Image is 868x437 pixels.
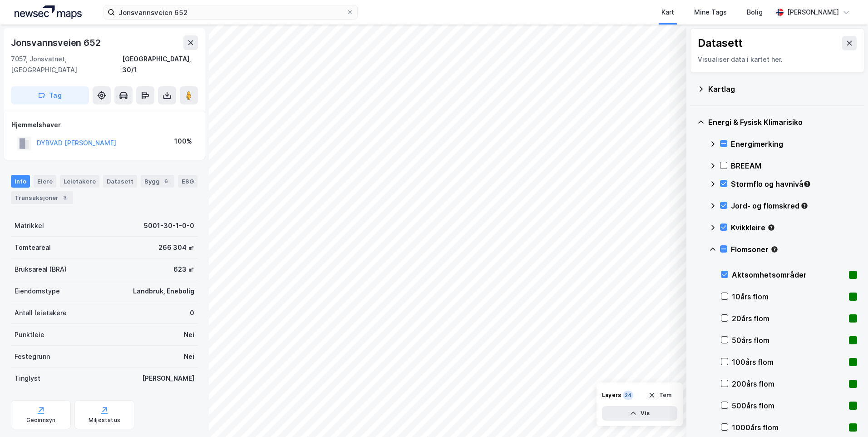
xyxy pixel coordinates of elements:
[731,179,857,189] div: Stormflo og havnivå
[34,175,56,188] div: Eiere
[623,391,633,400] div: 24
[184,351,194,362] div: Nei
[11,35,102,50] div: Jonsvannsveien 652
[142,373,194,384] div: [PERSON_NAME]
[698,54,857,65] div: Visualiser data i kartet her.
[803,180,811,188] div: Tooltip anchor
[178,175,197,188] div: ESG
[162,177,171,186] div: 6
[732,291,845,302] div: 10års flom
[694,7,727,18] div: Mine Tags
[732,378,845,389] div: 200års flom
[11,175,30,188] div: Info
[158,242,194,253] div: 266 304 ㎡
[60,175,99,188] div: Leietakere
[732,422,845,433] div: 1000års flom
[133,286,194,297] div: Landbruk, Enebolig
[11,119,197,130] div: Hjemmelshaver
[732,400,845,411] div: 500års flom
[747,7,763,18] div: Bolig
[698,36,743,50] div: Datasett
[800,202,809,210] div: Tooltip anchor
[15,264,67,275] div: Bruksareal (BRA)
[26,417,56,424] div: Geoinnsyn
[115,5,346,19] input: Søk på adresse, matrikkel, gårdeiere, leietakere eller personer
[15,329,44,340] div: Punktleie
[11,54,122,75] div: 7057, Jonsvatnet, [GEOGRAPHIC_DATA]
[60,193,69,202] div: 3
[708,84,857,94] div: Kartlag
[708,117,857,128] div: Energi & Fysisk Klimarisiko
[732,335,845,346] div: 50års flom
[732,269,845,280] div: Aktsomhetsområder
[15,286,60,297] div: Eiendomstype
[122,54,198,75] div: [GEOGRAPHIC_DATA], 30/1
[767,223,775,232] div: Tooltip anchor
[103,175,137,188] div: Datasett
[15,220,44,231] div: Matrikkel
[11,86,89,104] button: Tag
[141,175,174,188] div: Bygg
[731,200,857,211] div: Jord- og flomskred
[144,220,194,231] div: 5001-30-1-0-0
[770,245,779,253] div: Tooltip anchor
[15,308,67,318] div: Antall leietakere
[190,308,194,318] div: 0
[661,7,674,18] div: Kart
[15,242,51,253] div: Tomteareal
[732,357,845,367] div: 100års flom
[602,392,621,399] div: Layers
[184,329,194,340] div: Nei
[642,388,677,402] button: Tøm
[15,5,82,19] img: logo.a4113a55bc3d86da70a041830d287a7e.svg
[174,136,192,147] div: 100%
[15,351,50,362] div: Festegrunn
[731,160,857,171] div: BREEAM
[15,373,40,384] div: Tinglyst
[89,417,120,424] div: Miljøstatus
[731,244,857,255] div: Flomsoner
[787,7,839,18] div: [PERSON_NAME]
[823,393,868,437] iframe: Chat Widget
[602,406,677,421] button: Vis
[731,139,857,149] div: Energimerking
[173,264,194,275] div: 623 ㎡
[731,222,857,233] div: Kvikkleire
[11,191,73,204] div: Transaksjoner
[732,313,845,324] div: 20års flom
